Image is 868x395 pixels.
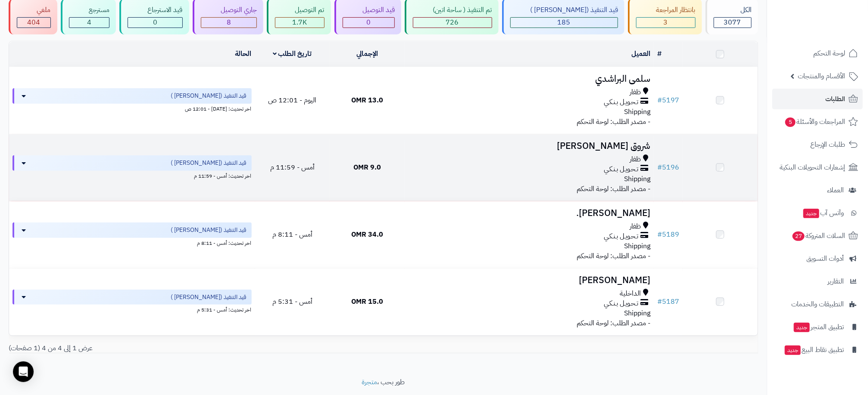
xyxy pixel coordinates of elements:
[631,49,650,59] a: العميل
[356,49,378,59] a: الإجمالي
[604,164,638,174] span: تـحـويـل بـنـكـي
[784,344,844,356] span: تطبيق نقاط البيع
[620,289,641,299] span: الداخلية
[362,377,378,387] a: متجرة
[558,17,571,28] span: 185
[12,104,252,113] div: اخر تحديث: [DATE] - 12:01 ص
[624,308,650,318] span: Shipping
[772,157,863,178] a: إشعارات التحويلات البنكية
[405,201,654,268] td: - مصدر الطلب: لوحة التحكم
[405,134,654,201] td: - مصدر الطلب: لوحة التحكم
[780,161,845,173] span: إشعارات التحويلات البنكية
[273,49,312,59] a: تاريخ الطلب
[128,18,182,28] div: 0
[446,17,459,28] span: 726
[772,317,863,337] a: تطبيق المتجرجديد
[510,5,618,15] div: قيد التنفيذ ([PERSON_NAME] )
[785,117,796,127] span: 5
[511,18,618,28] div: 185
[201,5,257,15] div: جاري التوصيل
[803,209,819,218] span: جديد
[772,271,863,292] a: التقارير
[413,5,492,15] div: تم التنفيذ ( ساحة اتين)
[351,296,383,307] span: 15.0 OMR
[275,5,325,15] div: تم التوصيل
[292,17,307,28] span: 1.7K
[171,159,247,167] span: قيد التنفيذ ([PERSON_NAME] )
[657,162,679,173] a: #5196
[624,107,650,117] span: Shipping
[784,116,845,128] span: المراجعات والأسئلة
[171,226,247,235] span: قيد التنفيذ ([PERSON_NAME] )
[272,296,312,307] span: أمس - 5:31 م
[17,18,50,28] div: 404
[17,5,51,15] div: ملغي
[827,275,844,287] span: التقارير
[69,5,110,15] div: مسترجع
[408,141,650,151] h3: شروق [PERSON_NAME]
[792,230,845,242] span: السلات المتروكة
[630,222,641,231] span: ظفار
[793,231,805,241] span: 27
[657,296,679,307] a: #5187
[813,47,845,59] span: لوحة التحكم
[630,154,641,164] span: ظفار
[791,298,844,310] span: التطبيقات والخدمات
[353,162,381,173] span: 9.0 OMR
[772,294,863,315] a: التطبيقات والخدمات
[604,231,638,241] span: تـحـويـل بـنـكـي
[405,268,654,335] td: - مصدر الطلب: لوحة التحكم
[724,17,741,28] span: 3077
[270,162,315,173] span: أمس - 11:59 م
[657,229,662,240] span: #
[87,17,91,28] span: 4
[657,95,679,105] a: #5197
[171,293,247,302] span: قيد التنفيذ ([PERSON_NAME] )
[630,87,641,97] span: ظفار
[201,18,257,28] div: 8
[343,18,395,28] div: 0
[772,134,863,155] a: طلبات الإرجاع
[810,139,845,151] span: طلبات الإرجاع
[793,321,844,333] span: تطبيق المتجر
[128,5,183,15] div: قيد الاسترجاع
[798,70,845,82] span: الأقسام والمنتجات
[664,17,668,28] span: 3
[604,299,638,309] span: تـحـويـل بـنـكـي
[2,343,384,353] div: عرض 1 إلى 4 من 4 (1 صفحات)
[408,208,650,218] h3: [PERSON_NAME].
[27,17,40,28] span: 404
[714,5,752,15] div: الكل
[366,17,371,28] span: 0
[825,93,845,105] span: الطلبات
[657,95,662,105] span: #
[657,296,662,307] span: #
[657,162,662,173] span: #
[13,361,34,382] div: Open Intercom Messenger
[12,171,252,180] div: اخر تحديث: أمس - 11:59 م
[351,95,383,105] span: 13.0 OMR
[227,17,231,28] span: 8
[772,248,863,269] a: أدوات التسويق
[275,18,324,28] div: 1747
[171,92,247,100] span: قيد التنفيذ ([PERSON_NAME] )
[69,18,109,28] div: 4
[351,229,383,240] span: 34.0 OMR
[772,111,863,132] a: المراجعات والأسئلة5
[272,229,312,240] span: أمس - 8:11 م
[624,241,650,251] span: Shipping
[12,238,252,247] div: اخر تحديث: أمس - 8:11 م
[12,305,252,314] div: اخر تحديث: أمس - 5:31 م
[802,207,844,219] span: وآتس آب
[806,253,844,265] span: أدوات التسويق
[636,5,696,15] div: بانتظار المراجعة
[235,49,252,59] a: الحالة
[772,225,863,246] a: السلات المتروكة27
[153,17,157,28] span: 0
[772,339,863,360] a: تطبيق نقاط البيعجديد
[827,184,844,196] span: العملاء
[637,18,695,28] div: 3
[772,180,863,201] a: العملاء
[268,95,316,105] span: اليوم - 12:01 ص
[604,97,638,107] span: تـحـويـل بـنـكـي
